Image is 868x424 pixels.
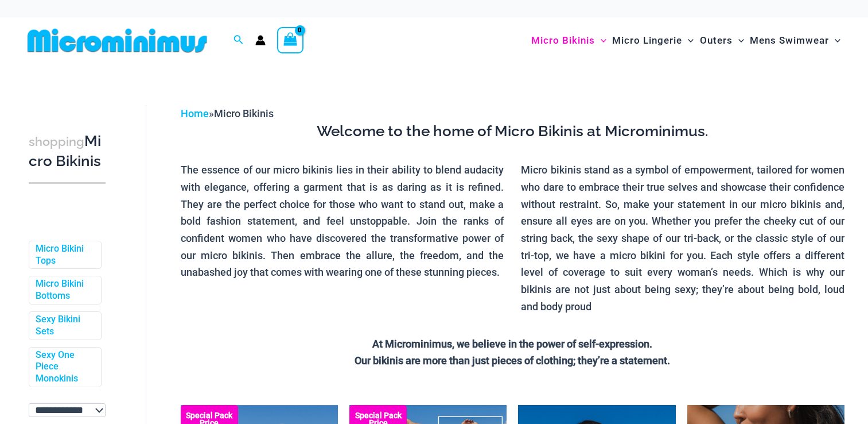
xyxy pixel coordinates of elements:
[612,26,682,55] span: Micro Lingerie
[528,23,609,58] a: Micro BikinisMenu ToggleMenu Toggle
[36,278,92,302] a: Micro Bikini Bottoms
[521,161,844,315] p: Micro bikinis stand as a symbol of empowerment, tailored for women who dare to embrace their true...
[700,26,733,55] span: Outers
[29,132,106,171] h3: Micro Bikinis
[23,28,212,53] img: MM SHOP LOGO FLAT
[372,338,652,350] strong: At Microminimus, we believe in the power of self-expression.
[355,354,670,367] strong: Our bikinis are more than just pieces of clothing; they’re a statement.
[829,26,840,55] span: Menu Toggle
[697,23,747,58] a: OutersMenu ToggleMenu Toggle
[531,26,595,55] span: Micro Bikinis
[181,122,844,141] h3: Welcome to the home of Micro Bikinis at Microminimus.
[595,26,606,55] span: Menu Toggle
[29,134,84,149] span: shopping
[733,26,744,55] span: Menu Toggle
[181,107,274,120] span: »
[36,243,92,267] a: Micro Bikini Tops
[181,107,209,120] a: Home
[36,314,92,338] a: Sexy Bikini Sets
[609,23,696,58] a: Micro LingerieMenu ToggleMenu Toggle
[747,23,843,58] a: Mens SwimwearMenu ToggleMenu Toggle
[181,161,504,281] p: The essence of our micro bikinis lies in their ability to blend audacity with elegance, offering ...
[750,26,829,55] span: Mens Swimwear
[214,107,274,120] span: Micro Bikinis
[277,27,303,53] a: View Shopping Cart, empty
[29,403,106,417] select: wpc-taxonomy-pa_color-745982
[233,33,244,48] a: Search icon link
[255,35,266,45] a: Account icon link
[682,26,694,55] span: Menu Toggle
[36,349,92,385] a: Sexy One Piece Monokinis
[527,21,845,60] nav: Site Navigation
